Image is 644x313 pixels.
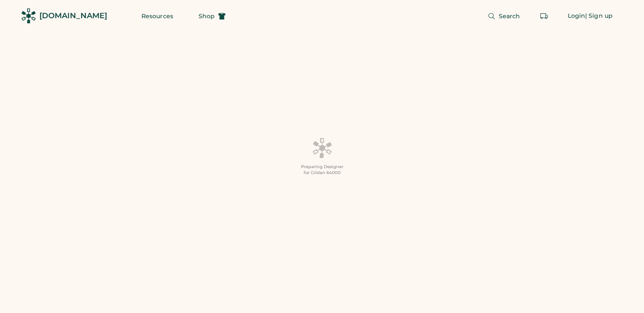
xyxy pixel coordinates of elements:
[199,13,215,19] span: Shop
[568,12,586,20] div: Login
[536,8,553,25] button: Retrieve an order
[301,164,343,176] div: Preparing Designer for Gildan 64000
[585,12,613,20] div: | Sign up
[499,13,520,19] span: Search
[604,275,640,311] iframe: Front Chat
[478,8,531,25] button: Search
[39,11,107,21] div: [DOMAIN_NAME]
[131,8,183,25] button: Resources
[21,8,36,23] img: Rendered Logo - Screens
[188,8,236,25] button: Shop
[312,137,332,158] img: Platens-Black-Loader-Spin-rich%20black.webp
